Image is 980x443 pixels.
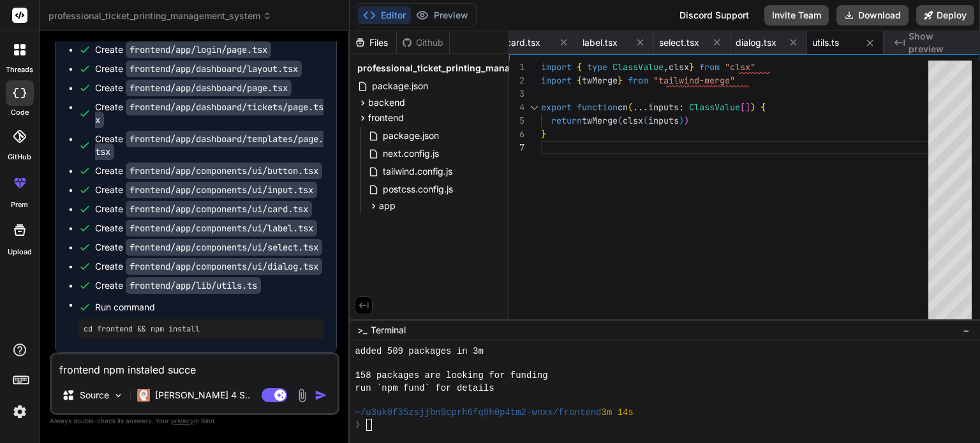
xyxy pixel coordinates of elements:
div: Create [95,43,271,56]
span: { [761,101,766,113]
div: 3 [509,87,524,101]
span: package.json [382,128,440,143]
div: 2 [509,74,524,87]
img: icon [315,389,327,402]
div: 7 [509,141,524,154]
div: Github [397,36,449,49]
p: Source [80,389,109,402]
img: Pick Models [113,390,124,401]
span: Show preview [909,30,970,55]
span: cn [618,101,628,113]
div: 5 [509,114,524,127]
span: import [541,75,572,86]
span: from [628,75,648,86]
code: frontend/app/dashboard/tickets/page.tsx [95,99,323,128]
span: Terminal [371,324,406,337]
span: run `npm fund` for details [355,382,494,395]
span: ) [684,115,689,126]
button: Preview [411,6,473,24]
span: } [689,61,694,73]
span: ~/u3uk0f35zsjjbn9cprh6fq9h0p4tm2-wnxx/frontend [355,407,601,419]
div: Create [95,222,317,235]
span: utils.ts [812,36,839,49]
span: backend [368,96,405,109]
span: ] [745,101,750,113]
span: , [664,61,669,73]
div: Create [95,101,323,126]
span: export [541,101,572,113]
span: ) [750,101,755,113]
code: frontend/app/components/ui/card.tsx [126,201,312,217]
code: frontend/app/dashboard/layout.tsx [126,61,302,77]
span: next.config.js [382,146,440,161]
div: Click to collapse the range. [526,101,542,114]
code: frontend/app/components/ui/select.tsx [126,239,322,256]
span: { [577,75,582,86]
div: Create [95,184,317,196]
span: [ [740,101,745,113]
span: 3m 14s [602,407,634,419]
button: Deploy [916,5,974,25]
div: Create [95,279,261,292]
div: Create [95,164,322,177]
div: Discord Support [672,5,757,25]
span: postcss.config.js [382,182,454,197]
span: twMerge [582,75,618,86]
label: prem [11,200,28,210]
span: "tailwind-merge" [653,75,735,86]
span: >_ [357,324,367,337]
span: clsx [669,61,689,73]
span: frontend [368,112,404,124]
span: } [618,75,623,86]
button: Download [836,5,909,25]
span: ClassValue [612,61,664,73]
code: frontend/app/lib/utils.ts [126,277,261,294]
div: 4 [509,101,524,114]
span: inputs [648,101,679,113]
span: 158 packages are looking for funding [355,370,547,382]
code: frontend/app/components/ui/input.tsx [126,182,317,198]
span: ( [643,115,648,126]
div: 1 [509,61,524,74]
div: Create [95,82,292,94]
span: function [577,101,618,113]
span: package.json [371,78,429,94]
span: } [541,128,546,140]
span: Run command [95,301,323,314]
button: − [960,320,972,340]
img: Claude 4 Sonnet [137,389,150,402]
span: card.tsx [506,36,540,49]
span: : [679,101,684,113]
span: "clsx" [725,61,755,73]
div: 6 [509,127,524,141]
span: professional_ticket_printing_management_system [357,62,579,75]
label: threads [6,64,33,75]
span: return [551,115,582,126]
span: ( [618,115,623,126]
span: ( [628,101,633,113]
label: GitHub [8,152,31,163]
span: privacy [171,417,194,425]
button: Editor [358,6,411,24]
pre: cd frontend && npm install [84,324,318,334]
span: app [379,200,396,212]
div: Create [95,260,322,273]
code: frontend/app/dashboard/templates/page.tsx [95,131,323,160]
span: − [963,324,970,337]
span: inputs [648,115,679,126]
textarea: frontend npm instaled succe [52,354,338,377]
span: label.tsx [583,36,618,49]
div: Files [350,36,396,49]
span: dialog.tsx [736,36,776,49]
div: Create [95,62,302,75]
code: frontend/app/components/ui/button.tsx [126,163,322,179]
span: select.tsx [659,36,699,49]
img: attachment [295,388,309,403]
code: frontend/app/dashboard/page.tsx [126,80,292,96]
div: Create [95,133,323,158]
code: frontend/app/components/ui/label.tsx [126,220,317,236]
span: from [699,61,720,73]
code: frontend/app/login/page.tsx [126,41,271,58]
span: tailwind.config.js [382,164,454,179]
code: frontend/app/components/ui/dialog.tsx [126,258,322,275]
